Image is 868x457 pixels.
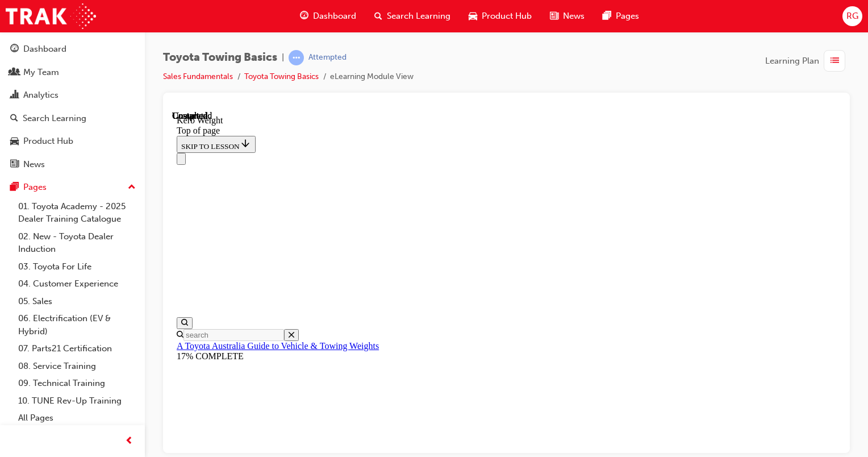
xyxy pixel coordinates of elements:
li: eLearning Module View [330,70,414,84]
span: up-icon [128,180,136,195]
span: people-icon [10,68,19,78]
a: 08. Service Training [14,358,140,375]
div: Dashboard [23,43,66,56]
span: Dashboard [313,10,356,23]
span: RG [846,10,858,23]
input: Search [11,218,112,230]
div: Attempted [308,52,347,63]
a: car-iconProduct Hub [460,5,541,28]
a: Toyota Towing Basics [244,72,319,81]
div: Search Learning [23,112,86,125]
a: Search Learning [5,108,140,129]
a: 05. Sales [14,293,140,310]
a: 10. TUNE Rev-Up Training [14,392,140,410]
span: prev-icon [125,434,133,448]
span: Product Hub [482,10,532,23]
div: 17% COMPLETE [5,240,664,251]
a: 03. Toyota For Life [14,258,140,276]
div: Top of page [5,15,664,25]
span: news-icon [550,9,558,23]
span: car-icon [469,9,477,23]
span: search-icon [374,9,382,23]
a: A Toyota Australia Guide to Vehicle & Towing Weights [5,230,207,240]
button: Learning Plan [765,50,850,72]
span: Toyota Towing Basics [163,51,277,64]
a: 06. Electrification (EV & Hybrid) [14,310,140,340]
span: Search Learning [387,10,450,23]
button: Open search menu [5,206,20,218]
span: news-icon [10,160,19,170]
span: list-icon [831,54,839,68]
button: Close search menu [112,218,127,230]
a: Product Hub [5,131,140,152]
a: 01. Toyota Academy - 2025 Dealer Training Catalogue [14,198,140,228]
button: Pages [5,177,140,198]
a: 02. New - Toyota Dealer Induction [14,228,140,258]
a: search-iconSearch Learning [365,5,460,28]
div: Kerb Weight [5,5,664,15]
span: pages-icon [603,9,611,23]
a: 07. Parts21 Certification [14,340,140,358]
a: Analytics [5,85,140,106]
div: News [23,158,45,171]
a: guage-iconDashboard [291,5,365,28]
span: News [563,10,585,23]
span: Learning Plan [765,55,819,68]
div: Product Hub [23,135,73,148]
a: All Pages [14,409,140,427]
button: DashboardMy TeamAnalyticsSearch LearningProduct HubNews [5,36,140,177]
a: My Team [5,62,140,83]
span: | [282,51,284,64]
div: My Team [23,66,59,79]
span: search-icon [10,114,18,124]
span: SKIP TO LESSON [9,31,79,40]
span: guage-icon [300,9,308,23]
a: 09. Technical Training [14,375,140,392]
a: 04. Customer Experience [14,275,140,293]
span: Pages [616,10,639,23]
span: pages-icon [10,182,19,193]
span: learningRecordVerb_ATTEMPT-icon [289,50,304,65]
a: news-iconNews [541,5,594,28]
div: Pages [23,181,47,194]
a: News [5,154,140,175]
button: RG [842,6,862,26]
div: Analytics [23,89,59,102]
a: pages-iconPages [594,5,648,28]
button: SKIP TO LESSON [5,25,84,42]
span: car-icon [10,136,19,147]
a: Dashboard [5,39,140,60]
button: Close navigation menu [5,42,14,54]
span: chart-icon [10,90,19,101]
a: Sales Fundamentals [163,72,233,81]
img: Trak [6,3,96,29]
span: guage-icon [10,44,19,55]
